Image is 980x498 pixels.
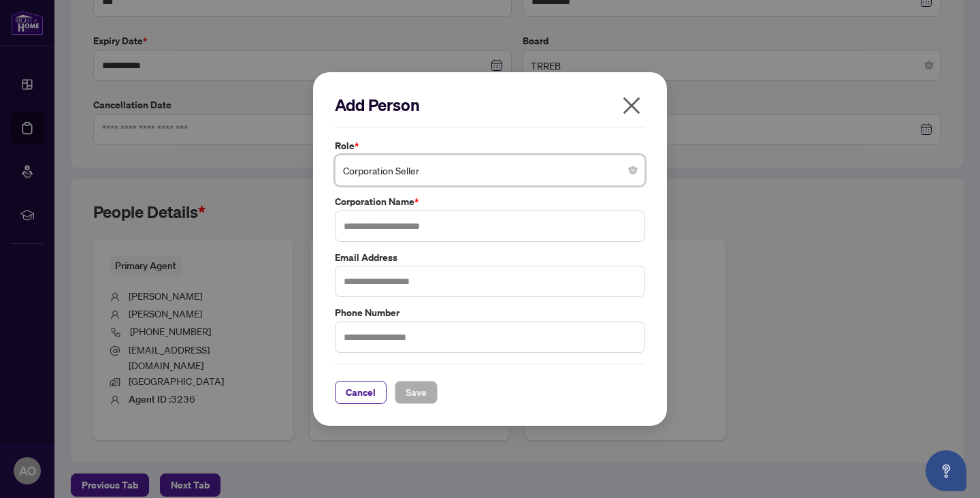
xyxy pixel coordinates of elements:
span: Corporation Seller [343,157,637,183]
label: Email Address [335,250,645,265]
span: close-circle [629,166,637,174]
button: Save [395,381,438,404]
button: Open asap [926,450,966,491]
span: Cancel [346,382,376,403]
label: Phone Number [335,305,645,320]
h2: Add Person [335,94,645,116]
label: Corporation Name [335,194,645,209]
label: Role [335,138,645,153]
span: close [621,95,642,116]
button: Cancel [335,381,387,404]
